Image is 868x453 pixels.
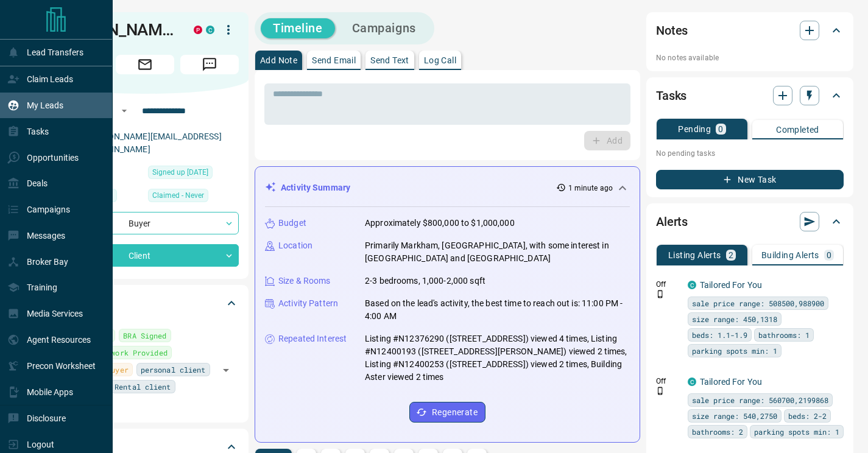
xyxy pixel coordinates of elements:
p: Log Call [424,56,456,65]
button: Open [217,362,235,379]
a: [PERSON_NAME][EMAIL_ADDRESS][DOMAIN_NAME] [84,132,222,154]
span: BRA Signed [123,329,166,342]
span: size range: 450,1318 [692,313,777,325]
p: 1 minute ago [568,183,613,194]
span: parking spots min: 1 [754,426,839,438]
span: Message [180,55,239,74]
div: Tasks [656,81,844,110]
p: Budget [278,217,306,230]
span: beds: 1.1-1.9 [692,329,747,341]
h2: Notes [656,21,688,40]
span: parking spots min: 1 [692,345,777,357]
p: 2-3 bedrooms, 1,000-2,000 sqft [365,275,485,287]
span: beds: 2-2 [788,410,827,422]
div: property.ca [194,26,202,34]
p: Off [656,376,680,387]
p: No pending tasks [656,144,844,163]
p: Primarily Markham, [GEOGRAPHIC_DATA], with some interest in [GEOGRAPHIC_DATA] and [GEOGRAPHIC_DATA] [365,239,630,265]
a: Tailored For You [700,280,762,290]
p: No notes available [656,52,844,63]
button: Timeline [261,18,335,38]
p: Completed [776,125,819,134]
span: sale price range: 508500,988900 [692,297,824,309]
span: Email [116,55,174,74]
p: Based on the lead's activity, the best time to reach out is: 11:00 PM - 4:00 AM [365,297,630,323]
p: Location [278,239,312,252]
div: Activity Summary1 minute ago [265,177,630,199]
div: Buyer [51,212,239,234]
div: condos.ca [206,26,214,34]
p: Activity Pattern [278,297,338,310]
p: Repeated Interest [278,332,347,345]
p: 2 [729,251,733,259]
p: Approximately $800,000 to $1,000,000 [365,217,515,230]
span: bathrooms: 1 [758,329,810,341]
svg: Push Notification Only [656,290,665,298]
div: condos.ca [688,377,696,386]
span: size range: 540,2750 [692,410,777,422]
button: Campaigns [340,18,428,38]
span: bathrooms: 2 [692,426,743,438]
button: Regenerate [409,402,485,423]
button: Open [117,104,132,118]
svg: Push Notification Only [656,387,665,395]
h2: Tasks [656,86,686,105]
p: Pending [678,125,711,133]
span: Rental client [115,381,171,393]
div: Tags [51,289,239,318]
span: personal client [141,363,206,376]
p: Listing #N12376290 ([STREET_ADDRESS]) viewed 4 times, Listing #N12400193 ([STREET_ADDRESS][PERSON... [365,332,630,384]
span: sale price range: 560700,2199868 [692,394,828,406]
p: Off [656,279,680,290]
p: Building Alerts [761,251,819,259]
p: Size & Rooms [278,275,331,287]
div: Notes [656,16,844,45]
div: Tue Mar 19 2019 [148,166,239,183]
p: Listing Alerts [668,251,721,259]
button: New Task [656,170,844,189]
span: Claimed - Never [152,189,204,202]
div: Alerts [656,207,844,236]
span: Signed up [DATE] [152,166,208,178]
a: Tailored For You [700,377,762,387]
p: Activity Summary [281,181,350,194]
p: 0 [718,125,723,133]
h1: [PERSON_NAME] [51,20,175,40]
h2: Alerts [656,212,688,231]
p: Add Note [260,56,297,65]
div: condos.ca [688,281,696,289]
span: Rental Paperwork Provided [59,346,168,359]
p: Send Email [312,56,356,65]
p: 0 [827,251,831,259]
p: Send Text [370,56,409,65]
div: Client [51,244,239,267]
